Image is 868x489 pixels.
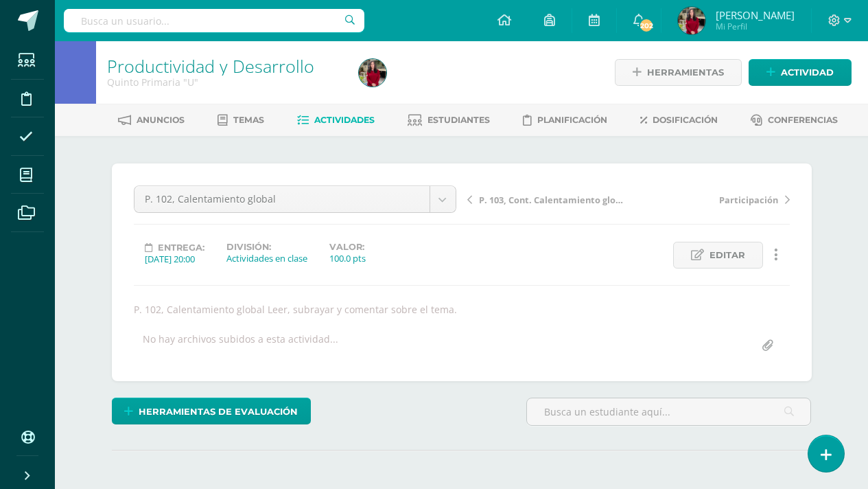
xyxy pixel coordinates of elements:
[128,303,795,316] div: P. 102, Calentamiento global Leer, subrayar y comentar sobre el tema.
[137,115,185,125] span: Anuncios
[647,60,724,85] span: Herramientas
[678,7,705,34] img: afd7e76de556f4dd3d403f9d21d2ff59.png
[709,242,745,268] span: Editar
[527,398,811,425] input: Busca un estudiante aquí...
[523,109,607,131] a: Planificación
[615,59,742,86] a: Herramientas
[297,109,375,131] a: Actividades
[145,253,204,265] div: [DATE] 20:00
[139,399,298,424] span: Herramientas de evaluación
[143,332,338,359] div: No hay archivos subidos a esta actividad...
[768,115,838,125] span: Conferencias
[479,194,624,206] span: P. 103, Cont. Calentamiento global
[134,186,456,212] a: P. 102, Calentamiento global
[467,192,629,206] a: P. 103, Cont. Calentamiento global
[64,9,364,32] input: Busca un usuario...
[329,252,366,264] div: 100.0 pts
[359,59,386,87] img: afd7e76de556f4dd3d403f9d21d2ff59.png
[749,59,852,86] a: Actividad
[639,18,654,33] span: 202
[314,115,375,125] span: Actividades
[118,109,185,131] a: Anuncios
[226,242,307,252] label: División:
[329,242,366,252] label: Valor:
[107,56,342,76] h1: Productividad y Desarrollo
[716,8,795,22] span: [PERSON_NAME]
[537,115,607,125] span: Planificación
[427,115,490,125] span: Estudiantes
[233,115,264,125] span: Temas
[158,242,204,253] span: Entrega:
[640,109,718,131] a: Dosificación
[408,109,490,131] a: Estudiantes
[107,76,342,89] div: Quinto Primaria 'U'
[145,186,419,212] span: P. 102, Calentamiento global
[226,252,307,264] div: Actividades en clase
[112,398,311,424] a: Herramientas de evaluación
[218,109,264,131] a: Temas
[716,21,795,32] span: Mi Perfil
[629,192,790,206] a: Participación
[781,60,834,85] span: Actividad
[107,54,314,78] a: Productividad y Desarrollo
[653,115,718,125] span: Dosificación
[751,109,838,131] a: Conferencias
[719,194,778,206] span: Participación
